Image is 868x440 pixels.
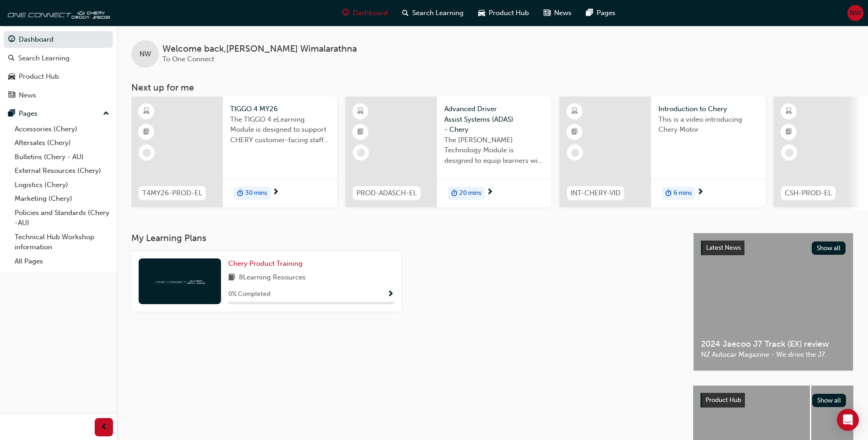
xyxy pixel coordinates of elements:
span: duration-icon [665,188,672,199]
span: learningResourceType_ELEARNING-icon [786,106,792,118]
a: news-iconNews [536,4,579,22]
a: Aftersales (Chery) [11,136,113,150]
a: Product Hub [4,68,113,85]
img: oneconnect [5,4,110,22]
a: Policies and Standards (Chery -AU) [11,206,113,230]
a: News [4,87,113,104]
span: pages-icon [8,110,15,118]
a: Chery Product Training [228,258,306,269]
button: NW [847,5,863,21]
a: car-iconProduct Hub [471,4,536,22]
a: Marketing (Chery) [11,192,113,206]
div: News [19,90,36,101]
div: Search Learning [18,53,70,64]
span: booktick-icon [786,126,792,138]
button: Show Progress [387,289,394,300]
span: This is a video introducing Chery Motor [658,114,758,135]
a: All Pages [11,254,113,268]
span: T4MY26-PROD-EL [142,188,202,199]
span: 2024 Jaecoo J7 Track (EX) review [701,339,846,349]
a: Logistics (Chery) [11,178,113,192]
span: next-icon [486,188,493,197]
span: 20 mins [459,188,481,199]
button: Show all [812,241,846,255]
span: 6 mins [674,188,692,199]
span: news-icon [8,91,15,100]
span: search-icon [8,54,15,63]
span: 30 mins [245,188,267,199]
span: learningRecordVerb_NONE-icon [357,149,365,157]
span: 0 % Completed [228,289,270,300]
button: Pages [4,105,113,122]
span: PROD-ADASCH-EL [356,188,417,199]
span: Show Progress [387,290,394,299]
span: learningResourceType_ELEARNING-icon [357,106,364,118]
span: duration-icon [451,188,458,199]
span: pages-icon [586,7,593,19]
a: Search Learning [4,50,113,67]
a: Latest NewsShow all2024 Jaecoo J7 Track (EX) reviewNZ Autocar Magazine - We drive the J7. [693,233,853,371]
span: NW [140,49,151,59]
span: next-icon [272,188,279,197]
a: PROD-ADASCH-ELAdvanced Driver Assist Systems (ADAS) - CheryThe [PERSON_NAME] Technology Module is... [345,97,551,207]
span: Dashboard [353,8,388,18]
span: Latest News [706,244,741,252]
span: NZ Autocar Magazine - We drive the J7. [701,349,846,360]
span: Introduction to Chery [658,104,758,114]
span: To One Connect [162,55,214,63]
span: learningRecordVerb_NONE-icon [143,149,151,157]
a: pages-iconPages [579,4,623,22]
span: search-icon [402,7,409,19]
span: up-icon [103,108,109,120]
span: booktick-icon [357,126,364,138]
span: guage-icon [342,7,349,19]
div: Open Intercom Messenger [837,409,859,431]
div: Product Hub [19,71,59,82]
span: Welcome back , [PERSON_NAME] Wimalarathna [162,44,357,54]
a: Product HubShow all [701,393,846,408]
a: Latest NewsShow all [701,241,846,255]
span: guage-icon [8,36,15,44]
span: book-icon [228,272,235,284]
a: T4MY26-PROD-ELTIGGO 4 MY26The TIGGO 4 eLearning Module is designed to support CHERY customer-faci... [131,97,337,207]
span: News [554,8,571,18]
span: TIGGO 4 MY26 [230,104,330,114]
span: Search Learning [412,8,464,18]
span: car-icon [8,73,15,81]
span: Chery Product Training [228,259,302,268]
span: learningResourceType_ELEARNING-icon [571,106,578,118]
a: Bulletins (Chery - AU) [11,150,113,164]
span: Product Hub [706,396,741,404]
span: learningResourceType_ELEARNING-icon [143,106,150,118]
a: External Resources (Chery) [11,164,113,178]
h3: My Learning Plans [131,233,679,243]
span: NW [850,8,861,18]
a: Dashboard [4,31,113,48]
div: Pages [19,108,38,119]
img: oneconnect [155,277,205,285]
a: Technical Hub Workshop information [11,230,113,254]
span: booktick-icon [571,126,578,138]
span: booktick-icon [143,126,150,138]
span: INT-CHERY-VID [571,188,620,199]
span: prev-icon [101,422,108,433]
a: INT-CHERY-VIDIntroduction to CheryThis is a video introducing Chery Motorduration-icon6 mins [560,97,766,207]
span: duration-icon [237,188,243,199]
span: CSH-PROD-EL [785,188,832,199]
button: Show all [812,394,846,407]
span: Advanced Driver Assist Systems (ADAS) - Chery [444,104,544,135]
span: learningRecordVerb_NONE-icon [571,149,579,157]
span: learningRecordVerb_NONE-icon [785,149,793,157]
span: Product Hub [489,8,529,18]
span: news-icon [544,7,550,19]
span: The TIGGO 4 eLearning Module is designed to support CHERY customer-facing staff with the product ... [230,114,330,145]
h3: Next up for me [117,82,868,93]
a: guage-iconDashboard [335,4,395,22]
span: The [PERSON_NAME] Technology Module is designed to equip learners with essential knowledge about ... [444,135,544,166]
button: DashboardSearch LearningProduct HubNews [4,29,113,105]
span: next-icon [697,188,704,197]
span: car-icon [478,7,485,19]
span: Pages [597,8,615,18]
